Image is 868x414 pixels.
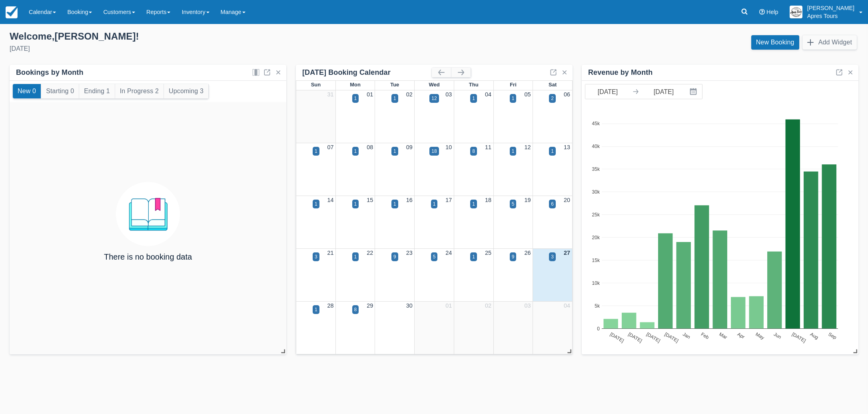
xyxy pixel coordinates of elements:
div: 5 [433,253,436,260]
h4: There is no booking data [104,252,192,261]
span: Sat [549,82,557,88]
a: 02 [485,302,491,309]
div: 3 [315,253,317,260]
a: 23 [406,250,413,256]
div: 8 [472,148,475,155]
a: 10 [445,144,452,150]
a: 25 [485,250,491,256]
a: 18 [485,197,491,203]
div: 1 [472,95,475,102]
div: Welcome , [PERSON_NAME] ! [10,30,428,42]
a: 07 [327,144,334,150]
span: Mon [350,82,361,88]
div: 6 [551,200,554,208]
div: 5 [512,200,515,208]
div: 1 [472,200,475,208]
i: Help [759,9,765,15]
span: Sun [311,82,321,88]
div: [DATE] Booking Calendar [302,68,432,77]
a: 30 [406,302,413,309]
div: 18 [431,148,437,155]
a: 04 [485,91,491,98]
a: 15 [367,197,373,203]
a: 13 [564,144,570,150]
div: 1 [551,148,554,155]
a: 12 [524,144,531,150]
span: Wed [429,82,439,88]
button: In Progress 2 [115,84,164,98]
a: 14 [327,197,334,203]
a: 21 [327,250,334,256]
a: 06 [564,91,570,98]
a: 03 [445,91,452,98]
button: New 0 [13,84,41,98]
div: 12 [431,95,437,102]
a: 20 [564,197,570,203]
a: 27 [564,250,570,256]
a: New Booking [751,35,799,50]
div: 1 [393,148,396,155]
div: 1 [393,200,396,208]
p: [PERSON_NAME] [807,4,854,12]
div: 1 [354,95,357,102]
div: 9 [512,253,515,260]
a: 17 [445,197,452,203]
a: 01 [367,91,373,98]
div: 3 [551,253,554,260]
a: 03 [524,302,531,309]
div: Bookings by Month [16,68,84,77]
div: 1 [512,95,515,102]
span: Fri [510,82,517,88]
input: Start Date [585,84,630,99]
button: Upcoming 3 [164,84,208,98]
a: 22 [367,250,373,256]
img: checkfront-main-nav-mini-logo.png [6,6,18,18]
a: 09 [406,144,413,150]
div: 1 [354,253,357,260]
div: 1 [315,200,317,208]
button: Ending 1 [79,84,114,98]
div: 1 [354,148,357,155]
div: 1 [512,148,515,155]
p: Apres Tours [807,12,854,20]
img: A1 [790,6,802,18]
div: 1 [393,95,396,102]
a: 02 [406,91,413,98]
a: 19 [524,197,531,203]
span: Thu [469,82,479,88]
a: 04 [564,302,570,309]
a: 26 [524,250,531,256]
div: 1 [315,306,317,313]
button: Add Widget [802,35,857,50]
a: 16 [406,197,413,203]
a: 05 [524,91,531,98]
a: 11 [485,144,491,150]
button: Starting 0 [41,84,79,98]
a: 24 [445,250,452,256]
span: Help [766,9,778,15]
button: Interact with the calendar and add the check-in date for your trip. [686,84,702,99]
div: 9 [393,253,396,260]
div: 8 [354,306,357,313]
div: 1 [354,200,357,208]
a: 08 [367,144,373,150]
div: 1 [315,148,317,155]
a: 29 [367,302,373,309]
a: 01 [445,302,452,309]
img: booking.png [116,182,180,246]
div: 1 [472,253,475,260]
a: 28 [327,302,334,309]
a: 31 [327,91,334,98]
div: 2 [551,95,554,102]
div: [DATE] [10,44,428,54]
input: End Date [641,84,686,99]
div: Revenue by Month [588,68,652,77]
span: Tue [390,82,399,88]
div: 1 [433,200,436,208]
